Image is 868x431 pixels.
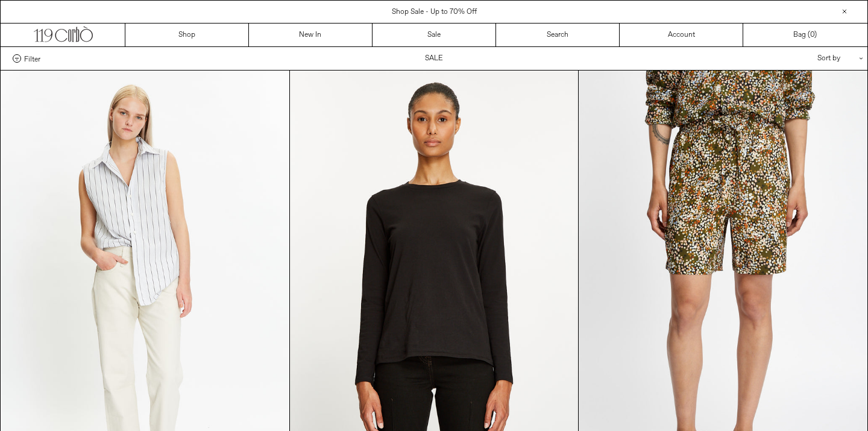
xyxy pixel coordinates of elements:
a: Shop Sale - Up to 70% Off [392,7,477,17]
a: Search [496,24,620,46]
a: Shop [125,24,249,46]
a: New In [249,24,373,46]
span: 0 [810,30,814,40]
span: Filter [24,54,40,63]
div: Sort by [747,47,855,70]
a: Sale [373,24,496,46]
a: Bag () [743,24,867,46]
span: ) [810,30,817,40]
a: Account [620,24,743,46]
